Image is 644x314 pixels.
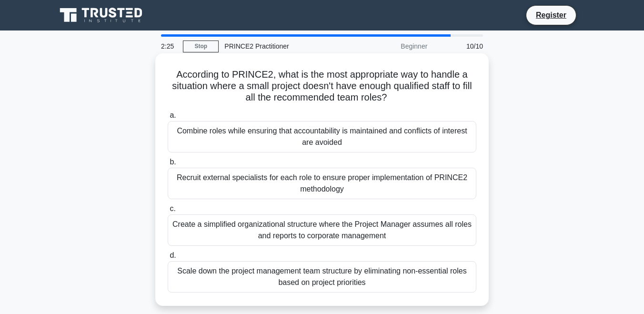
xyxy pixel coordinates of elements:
[168,168,476,199] div: Recruit external specialists for each role to ensure proper implementation of PRINCE2 methodology
[170,111,176,119] span: a.
[168,261,476,293] div: Scale down the project management team structure by eliminating non-essential roles based on proj...
[350,37,433,56] div: Beginner
[155,37,183,56] div: 2:25
[167,69,477,104] h5: According to PRINCE2, what is the most appropriate way to handle a situation where a small projec...
[170,251,176,259] span: d.
[168,121,476,152] div: Combine roles while ensuring that accountability is maintained and conflicts of interest are avoided
[433,37,489,56] div: 10/10
[219,37,350,56] div: PRINCE2 Practitioner
[183,41,219,52] a: Stop
[170,204,175,213] span: c.
[170,158,176,166] span: b.
[168,214,476,246] div: Create a simplified organizational structure where the Project Manager assumes all roles and repo...
[530,9,572,21] a: Register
